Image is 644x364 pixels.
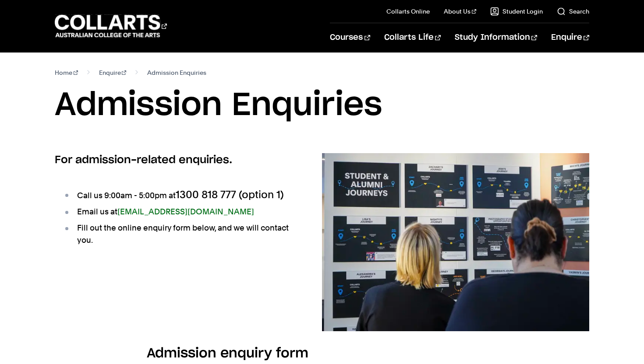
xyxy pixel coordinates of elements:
li: Fill out the online enquiry form below, and we will contact you. [64,222,294,246]
a: About Us [444,7,476,16]
a: Student Login [490,7,543,16]
a: Collarts Life [384,23,441,52]
li: Email us at [64,206,294,218]
a: Collarts Online [386,7,430,16]
a: [EMAIL_ADDRESS][DOMAIN_NAME] [117,207,254,216]
span: Admission Enquiries [147,66,206,79]
li: Call us 9:00am - 5:00pm at [64,189,294,202]
a: Courses [330,23,370,52]
a: Enquire [551,23,589,52]
span: 1300 818 777 (option 1) [176,188,284,201]
a: Search [557,7,589,16]
a: Home [55,66,78,79]
h2: For admission-related enquiries. [55,153,294,167]
div: Go to homepage [55,14,167,38]
a: Study Information [455,23,537,52]
a: Enquire [99,66,127,79]
h1: Admission Enquiries [55,86,589,125]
